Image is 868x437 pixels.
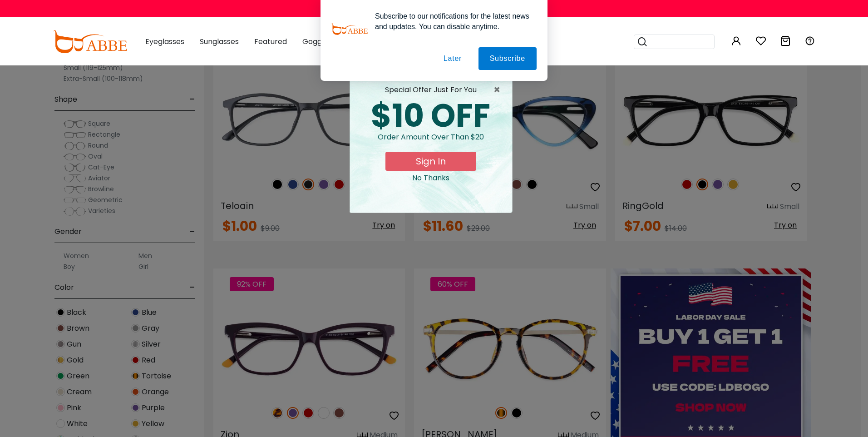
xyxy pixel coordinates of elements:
button: Subscribe [478,47,537,70]
button: Sign In [385,152,476,171]
button: Close [493,84,505,95]
div: $10 OFF [357,100,505,132]
div: special offer just for you [357,84,505,95]
img: notification icon [331,11,368,47]
div: Close [357,173,505,184]
div: Order amount over than $20 [357,132,505,152]
span: × [493,84,505,95]
button: Later [432,47,473,70]
div: Subscribe to our notifications for the latest news and updates. You can disable anytime. [368,11,537,32]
